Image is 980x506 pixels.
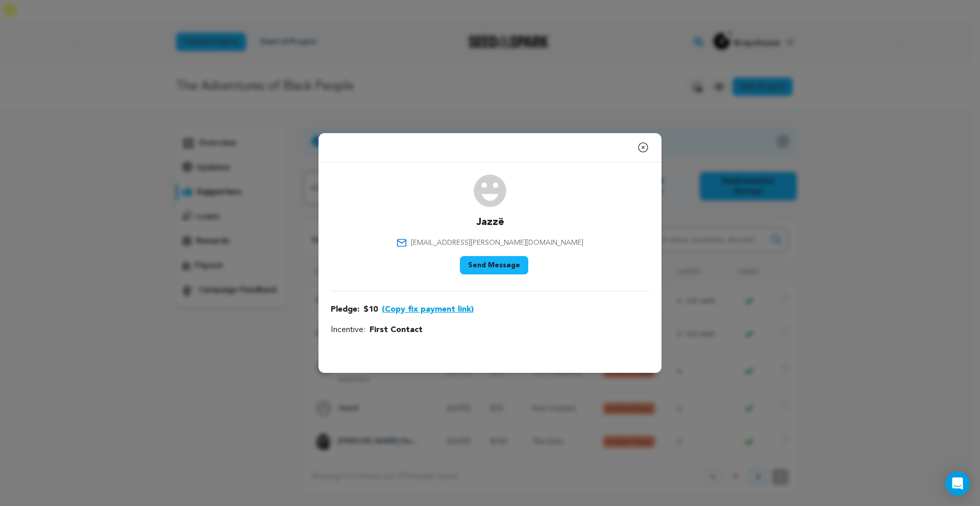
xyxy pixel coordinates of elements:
span: [EMAIL_ADDRESS][PERSON_NAME][DOMAIN_NAME] [411,238,583,248]
span: $10 [363,303,378,316]
span: First Contact [370,324,423,336]
p: Jazzë [476,215,504,230]
div: Open Intercom Messenger [945,471,970,496]
img: user.png [474,174,506,207]
span: Pledge: [331,303,359,316]
button: (Copy fix payment link) [382,303,474,316]
span: Incentive: [331,324,365,336]
button: Send Message [460,256,528,274]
